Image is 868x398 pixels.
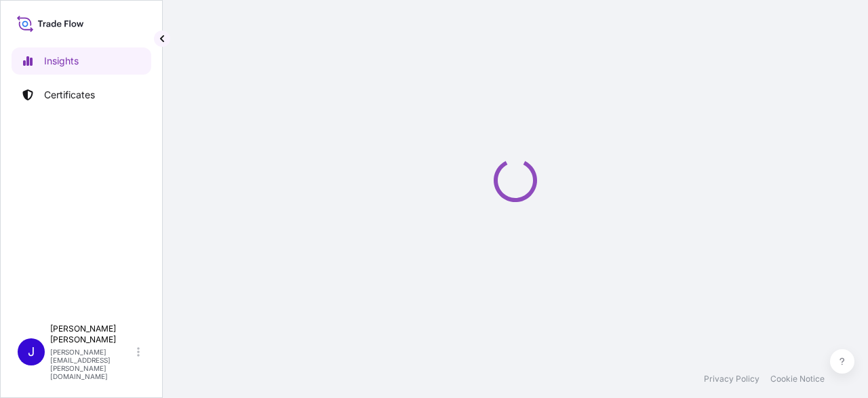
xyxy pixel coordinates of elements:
[44,88,95,102] p: Certificates
[50,323,134,345] p: [PERSON_NAME] [PERSON_NAME]
[50,348,134,380] p: [PERSON_NAME][EMAIL_ADDRESS][PERSON_NAME][DOMAIN_NAME]
[44,54,79,68] p: Insights
[12,81,151,108] a: Certificates
[704,374,759,384] a: Privacy Policy
[28,345,35,359] span: J
[12,47,151,75] a: Insights
[770,374,825,384] a: Cookie Notice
